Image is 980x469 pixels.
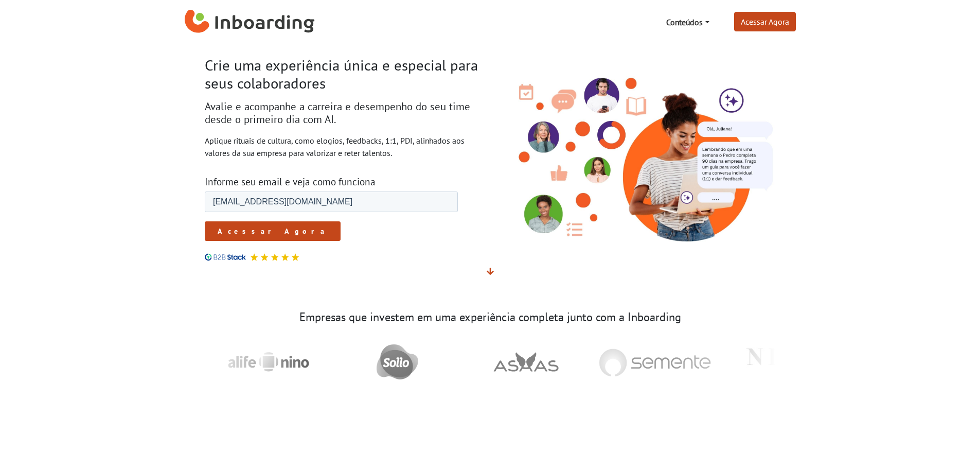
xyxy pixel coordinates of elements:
[250,253,258,261] img: Avaliação 5 estrelas no B2B Stack
[260,253,269,261] img: Avaliação 5 estrelas no B2B Stack
[205,310,776,324] h3: Empresas que investem em uma experiência completa junto com a Inboarding
[67,42,203,62] input: Acessar Agora
[662,12,713,32] a: Conteúdos
[585,340,714,385] img: Semente Negocios
[205,253,246,261] img: B2B Stack logo
[271,253,279,261] img: Avaliação 5 estrelas no B2B Stack
[291,253,299,261] img: Avaliação 5 estrelas no B2B Stack
[498,59,776,246] img: Inboarding - Rutuais de Cultura com Inteligência Ariticial. Feedback, conversas 1:1, PDI.
[205,192,458,241] iframe: Form 0
[205,100,483,126] h2: Avalie e acompanhe a carreira e desempenho do seu time desde o primeiro dia com AI.
[246,253,299,261] div: Avaliação 5 estrelas no B2B Stack
[281,253,289,261] img: Avaliação 5 estrelas no B2B Stack
[734,12,796,31] a: Acessar Agora
[480,344,562,380] img: Asaas
[205,176,483,187] h3: Informe seu email e veja como funciona
[205,134,483,159] p: Aplique rituais de cultura, como elogios, feedbacks, 1:1, PDI, alinhados aos valores da sua empre...
[209,336,318,388] img: Alife Nino
[487,266,494,276] span: Veja mais detalhes abaixo
[205,57,483,92] h1: Crie uma experiência única e especial para seus colaboradores
[185,4,315,40] a: Inboarding Home Page
[363,336,421,388] img: Sollo Brasil
[185,7,315,38] img: Inboarding Home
